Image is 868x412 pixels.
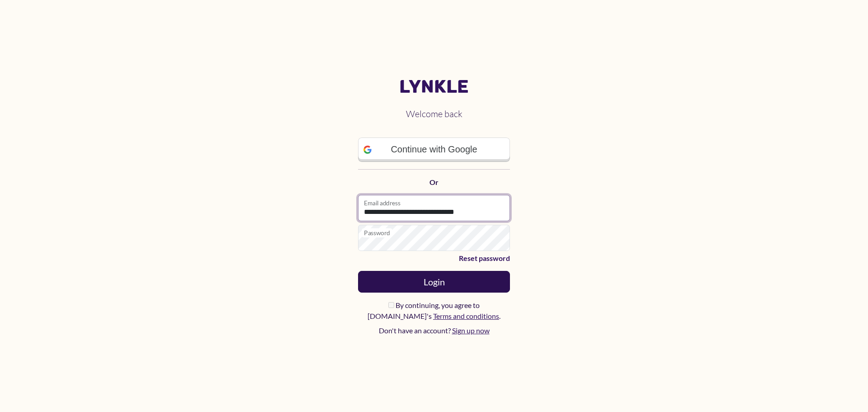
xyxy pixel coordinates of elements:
[358,76,510,98] a: Lynkle
[388,302,394,308] input: By continuing, you agree to [DOMAIN_NAME]'s Terms and conditions.
[358,300,510,322] label: By continuing, you agree to [DOMAIN_NAME]'s .
[358,325,510,336] p: Don't have an account?
[358,253,510,264] a: Reset password
[358,137,510,162] a: Continue with Google
[358,101,510,127] h2: Welcome back
[452,326,490,335] a: Sign up now
[429,178,439,186] strong: Or
[433,312,499,320] a: Terms and conditions
[358,271,510,293] button: Login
